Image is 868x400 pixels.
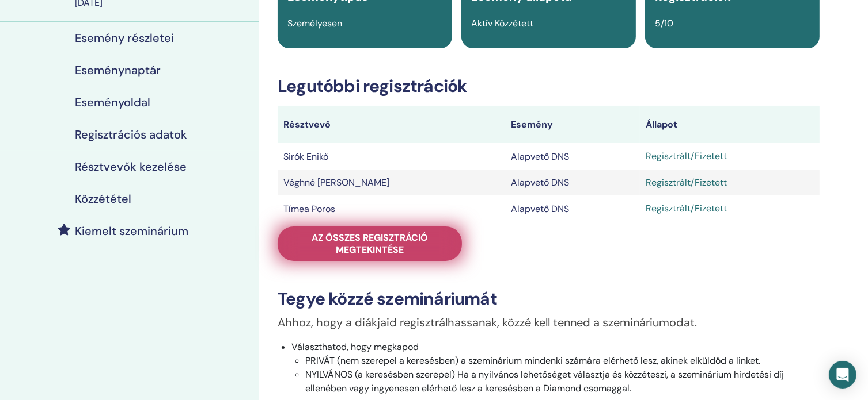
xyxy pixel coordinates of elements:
[646,202,727,214] font: Regisztrált/Fizetett
[511,176,569,189] font: Alapvető DNS
[75,63,161,78] font: Eseménynaptár
[283,118,331,130] font: Résztvevő
[655,17,673,29] font: 5/10
[646,150,727,162] font: Regisztrált/Fizetett
[283,151,328,163] font: Sirók Enikő
[278,287,497,310] font: Tegye közzé szemináriumát
[287,17,342,29] font: Személyesen
[646,118,677,130] font: Állapot
[75,191,131,206] font: Közzététel
[305,368,784,394] font: NYILVÁNOS (a keresésben szerepel) Ha a nyilvános lehetőséget választja és közzéteszi, a szeminári...
[312,232,428,256] font: Az összes regisztráció megtekintése
[471,17,533,29] font: Aktív Közzétett
[75,95,150,110] font: Eseményoldal
[829,361,856,389] div: Open Intercom Messenger
[75,159,187,174] font: Résztvevők kezelése
[511,203,569,215] font: Alapvető DNS
[278,75,467,97] font: Legutóbbi regisztrációk
[511,118,553,130] font: Esemény
[283,203,335,215] font: Tímea Poros
[511,151,569,163] font: Alapvető DNS
[75,30,174,45] font: Esemény részletei
[283,176,389,189] font: Véghné [PERSON_NAME]
[305,355,760,367] font: PRIVÁT (nem szerepel a keresésben) a szeminárium mindenki számára elérhető lesz, akinek elküldöd ...
[291,341,419,353] font: Választhatod, hogy megkapod
[278,315,697,330] font: Ahhoz, hogy a diákjaid regisztrálhassanak, közzé kell tenned a szemináriumodat.
[646,176,727,189] font: Regisztrált/Fizetett
[75,127,187,142] font: Regisztrációs adatok
[278,226,462,261] a: Az összes regisztráció megtekintése
[75,224,188,239] font: Kiemelt szeminárium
